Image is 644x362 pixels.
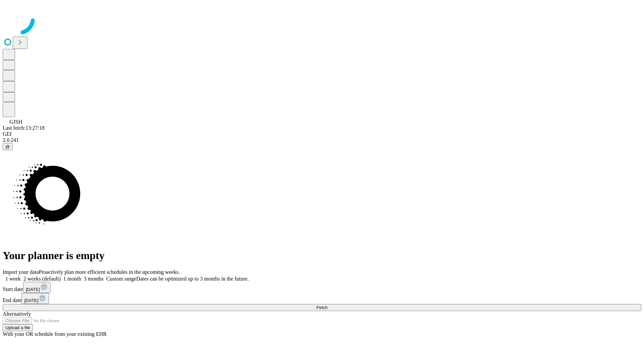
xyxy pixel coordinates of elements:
[5,144,10,149] span: @
[3,282,641,293] div: Start date
[3,131,641,137] div: GEI
[136,276,249,282] span: Dates can be optimized up to 3 months in the future.
[316,305,327,310] span: Fetch
[84,276,104,282] span: 3 months
[3,249,641,262] h1: Your planner is empty
[3,304,641,311] button: Fetch
[3,293,641,304] div: End date
[23,276,61,282] span: 2 weeks (default)
[3,311,31,317] span: Alternatively
[26,287,40,292] span: [DATE]
[3,269,39,275] span: Import your data
[3,137,641,143] div: 2.0.241
[3,143,13,150] button: @
[24,298,38,303] span: [DATE]
[3,324,33,331] button: Upload a file
[39,269,180,275] span: Proactively plan more efficient schedules in the upcoming weeks.
[9,119,22,125] span: GJSH
[5,276,21,282] span: 1 week
[63,276,81,282] span: 1 month
[23,282,51,293] button: [DATE]
[21,293,49,304] button: [DATE]
[3,125,45,131] span: Last fetch: 13:27:18
[106,276,136,282] span: Custom range
[3,331,107,337] span: With your OR schedule from your existing EHR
